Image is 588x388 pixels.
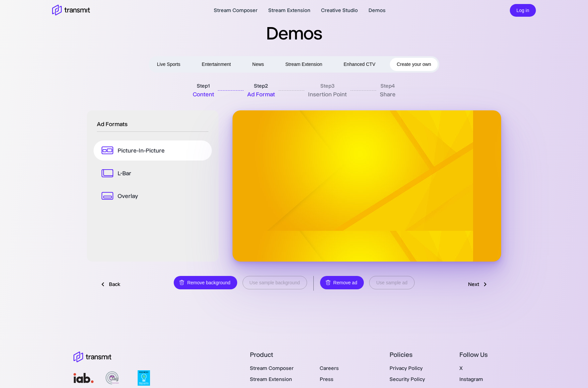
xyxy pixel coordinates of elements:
[195,58,238,71] button: Entertainment
[369,6,386,14] a: Demos
[510,7,536,13] a: Log in
[380,90,396,99] p: Share
[390,58,438,71] button: Create your own
[250,365,294,371] a: Stream Composer
[254,82,268,90] p: Step 2
[390,351,445,362] div: Policies
[381,82,395,90] p: Step 4
[174,276,237,290] button: Remove background
[138,370,150,386] img: Fast Company Most Innovative Companies 2022
[250,376,292,382] a: Stream Extension
[279,58,329,71] button: Stream Extension
[320,276,364,290] button: Remove ad
[73,373,94,383] img: iab Member
[250,351,375,362] div: Product
[320,82,334,90] p: Step 3
[37,21,551,45] h2: Demos
[459,365,463,371] a: X
[118,169,131,178] p: L-Bar
[390,365,423,371] a: Privacy Policy
[320,376,333,382] a: Press
[321,6,358,14] a: Creative Studio
[268,6,310,14] a: Stream Extension
[390,376,425,382] a: Security Policy
[118,192,138,200] p: Overlay
[118,146,165,155] p: Picture-In-Picture
[459,351,514,362] div: Follow Us
[246,58,271,71] button: News
[308,90,347,99] p: Insertion Point
[214,6,258,14] a: Stream Composer
[150,58,187,71] button: Live Sports
[397,60,431,69] span: Create your own
[92,278,127,291] a: Back
[94,140,212,161] a: Picture-In-Picture
[94,186,212,206] a: Overlay
[97,120,208,128] p: Ad Formats
[106,371,119,384] img: Tag Registered
[459,376,483,382] a: Instagram
[94,163,212,183] a: L-Bar
[337,58,382,71] button: Enhanced CTV
[197,82,210,90] p: Step 1
[510,4,536,17] button: Log in
[320,365,339,371] a: Careers
[193,90,214,99] p: Content
[247,90,275,99] p: Ad Format
[461,278,496,291] a: Next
